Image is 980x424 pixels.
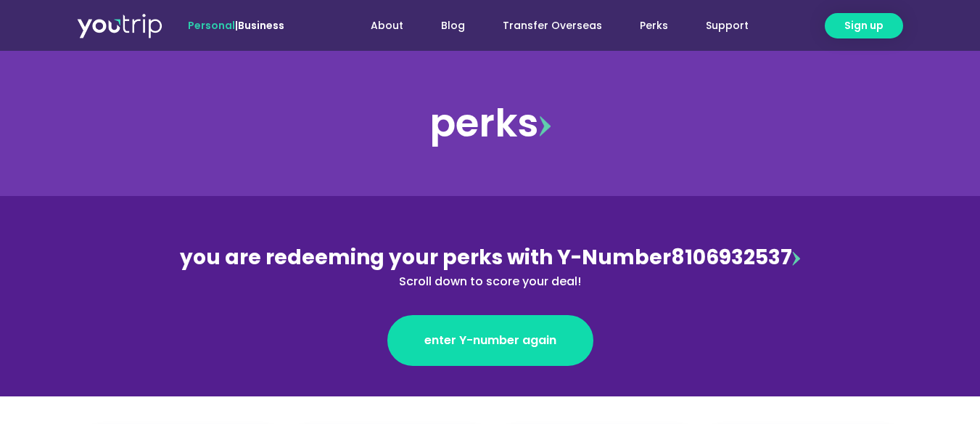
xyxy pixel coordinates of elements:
a: About [352,12,422,39]
a: Transfer Overseas [484,12,621,39]
a: enter Y-number again [387,315,593,366]
span: you are redeeming your perks with Y-Number [180,243,671,272]
a: Business [238,18,284,33]
span: Personal [188,18,235,33]
a: Sign up [825,13,903,38]
span: Sign up [844,18,884,33]
span: | [188,18,284,33]
span: enter Y-number again [424,332,556,349]
nav: Menu [324,12,767,39]
a: Perks [621,12,687,39]
div: Scroll down to score your deal! [176,273,805,290]
a: Blog [422,12,484,39]
a: Support [687,12,767,39]
div: 8106932537 [176,242,805,290]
